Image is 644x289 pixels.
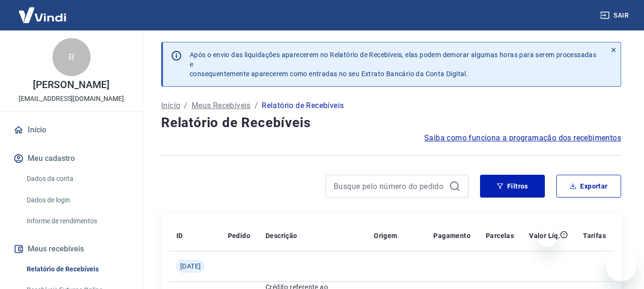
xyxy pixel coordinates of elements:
[11,148,131,169] button: Meu cadastro
[33,80,109,90] p: [PERSON_NAME]
[23,211,131,231] a: Informe de rendimentos
[161,113,621,132] h4: Relatório de Recebíveis
[176,231,183,240] p: ID
[255,100,258,111] p: /
[598,7,633,24] button: Sair
[161,100,180,111] a: Início
[424,132,621,144] a: Saiba como funciona a programação dos recebimentos
[556,175,621,198] button: Exportar
[192,100,251,111] a: Meus Recebíveis
[262,100,344,111] p: Relatório de Recebíveis
[486,231,514,240] p: Parcelas
[529,231,560,240] p: Valor Líq.
[52,38,91,76] div: R
[538,228,557,247] iframe: Fechar mensagem
[374,231,397,240] p: Origem
[11,0,73,30] img: Vindi
[184,100,187,111] p: /
[228,231,250,240] p: Pedido
[11,120,131,140] a: Início
[190,50,599,79] p: Após o envio das liquidações aparecerem no Relatório de Recebíveis, elas podem demorar algumas ho...
[266,231,297,240] p: Descrição
[11,239,131,259] button: Meus recebíveis
[23,190,131,210] a: Dados de login
[480,175,545,198] button: Filtros
[180,261,201,271] span: [DATE]
[334,179,445,193] input: Busque pelo número do pedido
[23,169,131,189] a: Dados da conta
[606,251,636,281] iframe: Botão para abrir a janela de mensagens
[19,94,124,104] p: [EMAIL_ADDRESS][DOMAIN_NAME]
[433,231,470,240] p: Pagamento
[23,259,131,279] a: Relatório de Recebíveis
